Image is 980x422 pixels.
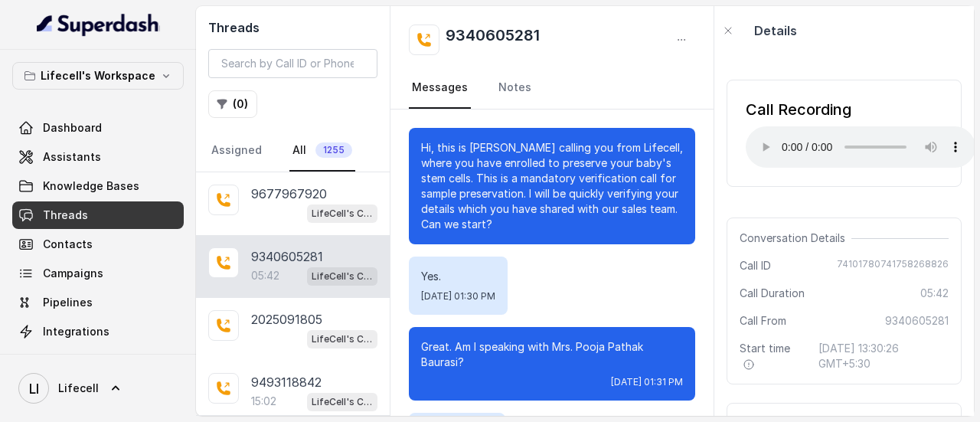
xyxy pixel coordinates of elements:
[409,67,695,109] nav: Tabs
[920,286,949,301] span: 05:42
[754,21,797,40] p: Details
[312,206,373,221] p: LifeCell's Call Assistant
[818,341,949,371] span: [DATE] 13:30:26 GMT+5:30
[315,142,352,158] span: 1255
[312,332,373,347] p: LifeCell's Call Assistant
[409,67,471,109] a: Messages
[251,310,322,329] p: 2025091805
[289,130,355,172] a: All1255
[41,67,155,85] p: Lifecell's Workspace
[746,126,975,168] audio: Your browser does not support the audio element.
[312,269,373,284] p: LifeCell's Call Assistant
[43,324,109,339] span: Integrations
[43,149,101,165] span: Assistants
[251,247,323,266] p: 9340605281
[12,260,184,287] a: Campaigns
[43,237,93,252] span: Contacts
[12,201,184,229] a: Threads
[43,178,139,194] span: Knowledge Bases
[12,172,184,200] a: Knowledge Bases
[43,120,102,136] span: Dashboard
[740,341,806,371] span: Start time
[611,376,683,388] span: [DATE] 01:31 PM
[208,90,257,118] button: (0)
[421,290,495,303] span: [DATE] 01:30 PM
[12,318,184,345] a: Integrations
[43,353,109,368] span: API Settings
[12,289,184,316] a: Pipelines
[251,373,322,391] p: 9493118842
[251,185,327,203] p: 9677967920
[495,67,534,109] a: Notes
[58,381,99,396] span: Lifecell
[208,18,377,37] h2: Threads
[251,268,279,283] p: 05:42
[740,258,771,273] span: Call ID
[12,347,184,375] a: API Settings
[43,266,103,281] span: Campaigns
[421,339,683,370] p: Great. Am I speaking with Mrs. Pooja Pathak Baurasi?
[208,130,265,172] a: Assigned
[12,367,184,410] a: Lifecell
[421,269,495,284] p: Yes.
[12,114,184,142] a: Dashboard
[446,25,540,55] h2: 9340605281
[208,49,377,78] input: Search by Call ID or Phone Number
[740,286,805,301] span: Call Duration
[740,231,851,246] span: Conversation Details
[885,313,949,329] span: 9340605281
[43,295,93,310] span: Pipelines
[746,99,975,120] div: Call Recording
[312,394,373,410] p: LifeCell's Call Assistant
[37,12,160,37] img: light.svg
[208,130,377,172] nav: Tabs
[740,313,786,329] span: Call From
[12,231,184,258] a: Contacts
[12,143,184,171] a: Assistants
[421,140,683,232] p: Hi, this is [PERSON_NAME] calling you from Lifecell, where you have enrolled to preserve your bab...
[837,258,949,273] span: 74101780741758268826
[12,62,184,90] button: Lifecell's Workspace
[43,208,88,223] span: Threads
[251,394,276,409] p: 15:02
[29,381,39,397] text: LI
